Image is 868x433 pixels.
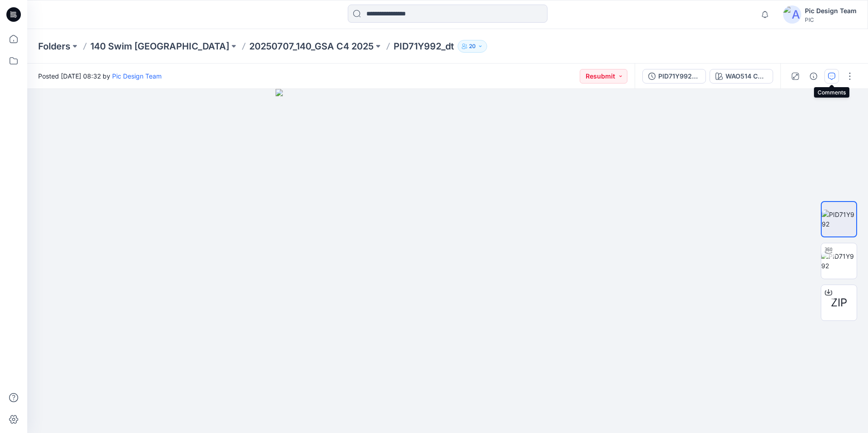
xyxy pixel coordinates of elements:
[112,72,162,80] a: Pic Design Team
[658,71,700,81] div: PID71Y992_gsa_V2
[725,71,767,81] div: WAO514 C2 Denim Blue
[831,295,847,311] span: ZIP
[805,5,857,16] div: Pic Design Team
[394,40,454,53] p: PID71Y992_dt
[805,16,857,23] div: PIC
[821,251,857,271] img: PID71Y992
[38,40,70,53] a: Folders
[710,69,773,84] button: WAO514 C2 Denim Blue
[783,5,801,24] img: avatar
[38,71,162,81] span: Posted [DATE] 08:32 by
[458,40,487,53] button: 20
[806,69,821,84] button: Details
[249,40,374,53] a: 20250707_140_GSA C4 2025
[642,69,706,84] button: PID71Y992_gsa_V2
[90,40,229,53] a: 140 Swim [GEOGRAPHIC_DATA]
[276,89,619,433] img: eyJhbGciOiJIUzI1NiIsImtpZCI6IjAiLCJzbHQiOiJzZXMiLCJ0eXAiOiJKV1QifQ.eyJkYXRhIjp7InR5cGUiOiJzdG9yYW...
[822,210,856,229] img: PID71Y992
[469,41,476,51] p: 20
